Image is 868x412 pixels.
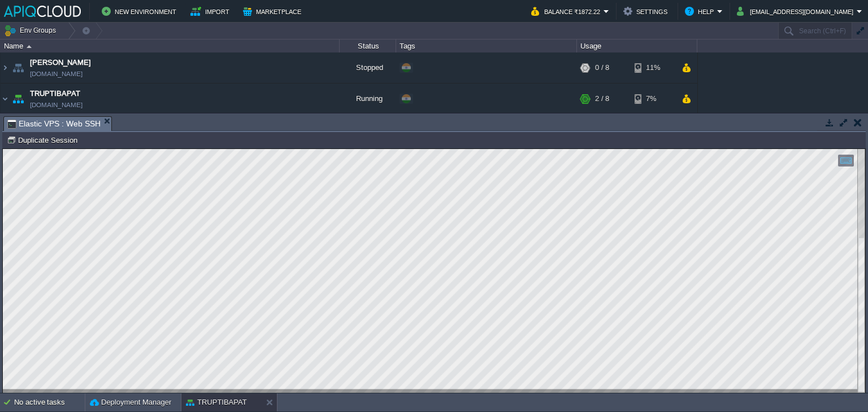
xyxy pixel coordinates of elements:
div: Stopped [340,52,396,83]
div: 2 / 8 [595,84,609,114]
img: AMDAwAAAACH5BAEAAAAALAAAAAABAAEAAAICRAEAOw== [1,52,10,83]
div: Name [1,40,339,52]
div: Tags [397,40,576,52]
div: Running [340,84,396,114]
img: APIQCloud [4,6,81,17]
a: [DOMAIN_NAME] [30,68,83,80]
div: Usage [578,40,697,52]
button: Duplicate Session [7,135,81,145]
div: No active tasks [14,393,85,411]
button: Import [190,5,233,18]
a: [DOMAIN_NAME] [30,99,83,111]
div: Status [340,40,396,52]
span: Elastic VPS : Web SSH [7,117,101,131]
button: Balance ₹1872.22 [531,5,604,18]
img: AMDAwAAAACH5BAEAAAAALAAAAAABAAEAAAICRAEAOw== [1,84,10,114]
button: Help [685,5,717,18]
div: 7% [635,84,671,114]
button: Settings [623,5,671,18]
div: 0 / 8 [595,52,609,83]
button: New Environment [102,5,180,18]
button: Deployment Manager [90,397,171,408]
a: TRUPTIBAPAT [30,88,80,99]
button: Env Groups [4,23,60,38]
button: Marketplace [243,5,305,18]
img: AMDAwAAAACH5BAEAAAAALAAAAAABAAEAAAICRAEAOw== [27,45,32,48]
img: AMDAwAAAACH5BAEAAAAALAAAAAABAAEAAAICRAEAOw== [10,84,26,114]
button: TRUPTIBAPAT [186,397,247,408]
div: 11% [635,52,671,83]
button: [EMAIL_ADDRESS][DOMAIN_NAME] [737,5,857,18]
a: [PERSON_NAME] [30,57,91,68]
img: AMDAwAAAACH5BAEAAAAALAAAAAABAAEAAAICRAEAOw== [10,52,26,83]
